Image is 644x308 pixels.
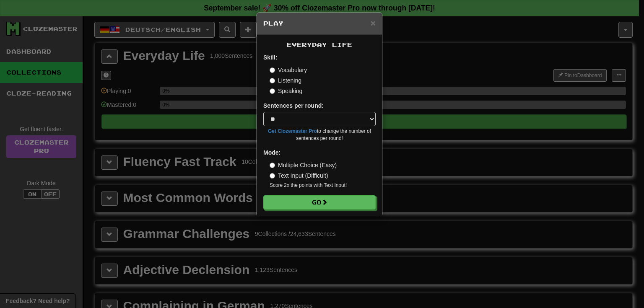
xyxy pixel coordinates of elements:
label: Speaking [270,87,302,95]
button: Go [263,195,376,210]
span: × [371,18,376,28]
input: Speaking [270,88,275,94]
strong: Skill: [263,54,277,61]
input: Vocabulary [270,67,275,73]
small: Score 2x the points with Text Input ! [270,182,376,189]
button: Close [371,18,376,27]
label: Multiple Choice (Easy) [270,161,337,169]
a: Get Clozemaster Pro [268,128,317,134]
h5: Play [263,19,376,28]
input: Text Input (Difficult) [270,173,275,179]
label: Text Input (Difficult) [270,171,328,180]
label: Listening [270,76,301,85]
label: Sentences per round: [263,101,324,110]
strong: Mode: [263,149,280,156]
input: Multiple Choice (Easy) [270,163,275,168]
input: Listening [270,78,275,83]
small: to change the number of sentences per round! [263,128,376,142]
label: Vocabulary [270,66,307,74]
span: Everyday Life [287,41,352,48]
